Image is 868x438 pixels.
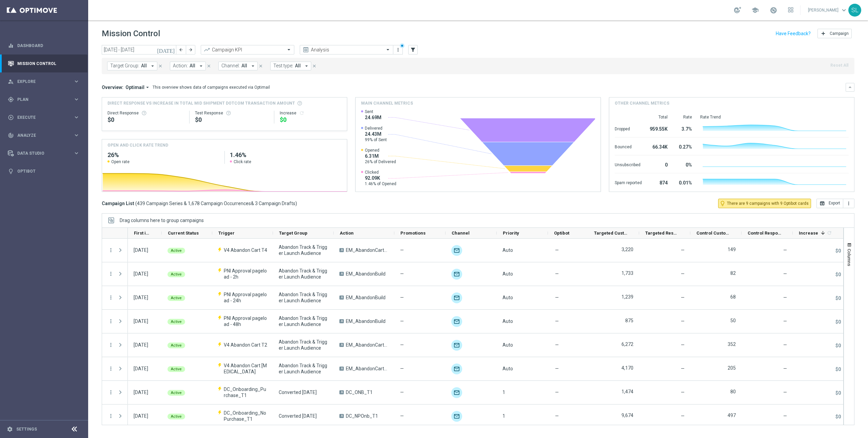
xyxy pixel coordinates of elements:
span: Active [171,248,182,253]
h1: Mission Control [102,29,160,39]
span: EM_AbandonBuild [346,294,386,301]
div: SL [848,4,861,17]
button: more_vert [108,271,114,277]
button: more_vert [843,199,854,208]
i: add [821,31,826,36]
span: Promotions [400,231,426,236]
button: filter_alt [408,45,418,54]
span: 92.09K [365,175,396,181]
div: Press SPACE to select this row. [102,381,128,404]
div: Data Studio keyboard_arrow_right [7,151,80,156]
div: Press SPACE to select this row. [102,239,128,262]
span: EM_AbandonBuild [346,318,386,324]
span: Auto [502,271,513,277]
div: $0 [280,116,341,124]
span: keyboard_arrow_down [840,6,848,14]
button: equalizer Dashboard [7,43,80,48]
div: Rate Trend [700,114,849,120]
multiple-options-button: Export to CSV [816,200,854,206]
i: gps_fixed [8,96,14,103]
span: PNI Approval pageload - 2h [224,268,267,280]
div: Dashboard [8,37,80,54]
img: Optimail [451,292,462,303]
div: Total [650,114,668,120]
button: lightbulb Optibot [7,169,80,174]
button: more_vert [108,342,114,348]
div: 3.7% [676,123,692,134]
div: Press SPACE to select this row. [128,333,844,357]
span: EM_AbandonCart_T4 [346,247,389,253]
span: — [681,247,685,253]
i: close [158,64,163,68]
i: trending_up [203,46,210,53]
input: Select date range [102,45,176,54]
button: [DATE] [156,45,176,55]
p: $0 [835,295,841,301]
i: lightbulb_outline [719,200,726,206]
button: more_vert [108,294,114,301]
i: equalizer [8,43,14,49]
div: Press SPACE to select this row. [102,333,128,357]
button: Optimail arrow_drop_down [123,84,153,90]
div: Row Groups [120,218,204,223]
i: arrow_drop_down [144,84,151,90]
span: ) [295,200,297,206]
span: Abandon Track & Trigger Launch Audience [279,268,328,280]
i: open_in_browser [820,201,825,206]
colored-tag: Active [167,342,185,348]
button: gps_fixed Plan keyboard_arrow_right [7,97,80,102]
h2: 26% [107,151,219,159]
span: A [339,319,344,323]
span: A [339,343,344,347]
div: 29 Sep 2025, Monday [134,271,148,277]
span: Increase [799,231,818,236]
span: A [339,248,344,252]
i: arrow_drop_down [303,63,310,69]
div: 29 Sep 2025, Monday [134,318,148,324]
i: refresh [299,110,304,116]
button: add Campaign [817,29,852,38]
button: close [157,62,163,70]
span: Data Studio [17,151,73,155]
span: Explore [17,80,73,84]
img: Optimail [451,316,462,327]
i: keyboard_arrow_right [73,114,80,121]
label: 4,170 [622,365,633,371]
label: 68 [730,294,736,300]
button: more_vert [108,318,114,324]
i: more_vert [108,366,114,372]
i: keyboard_arrow_down [848,85,852,90]
div: 0% [676,159,692,170]
a: Optibot [17,162,80,180]
span: Control Response Rate [748,231,781,236]
span: Target Group [279,231,308,236]
button: more_vert [108,247,114,253]
div: 0.27% [676,141,692,152]
span: Abandon Track & Trigger Launch Audience [279,339,328,351]
span: Channel: [221,63,240,69]
label: 149 [728,246,736,253]
ng-select: Campaign KPI [201,45,294,54]
div: Rate [676,114,692,120]
div: Optibot [8,162,80,180]
span: Open rate [111,159,130,165]
span: — [555,247,559,253]
div: Press SPACE to select this row. [102,404,128,428]
span: — [681,319,685,324]
i: keyboard_arrow_right [73,132,80,138]
button: track_changes Analyze keyboard_arrow_right [7,133,80,138]
i: arrow_drop_down [198,63,204,69]
colored-tag: Active [167,294,185,301]
div: Plan [8,96,73,103]
div: Execute [8,114,73,121]
span: — [681,295,685,300]
img: Optimail [451,387,462,398]
div: $0 [107,116,184,124]
span: Auto [502,319,513,324]
div: Press SPACE to select this row. [102,262,128,286]
span: Targeted Customers [594,231,628,236]
span: Trigger [218,231,235,236]
h2: 1.46% [230,151,341,159]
